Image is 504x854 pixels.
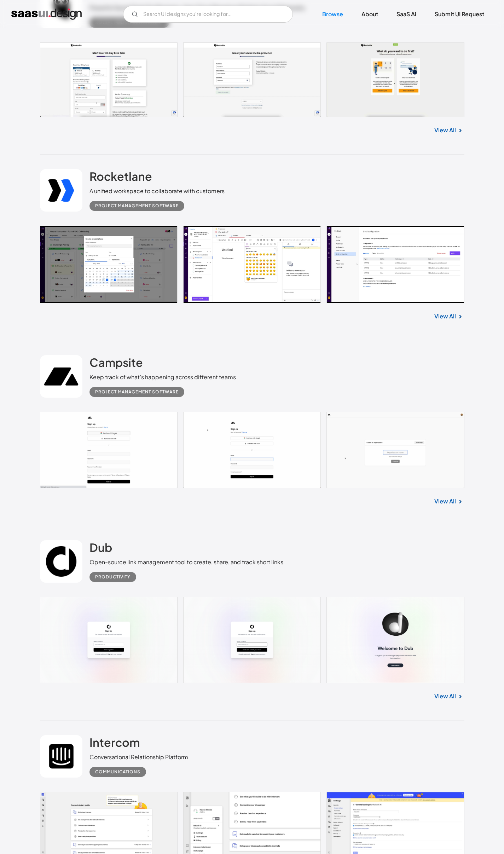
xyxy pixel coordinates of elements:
[388,6,425,22] a: SaaS Ai
[11,8,82,20] a: home
[89,169,152,183] h2: Rocketlane
[89,735,140,749] h2: Intercom
[95,202,179,210] div: Project Management Software
[89,540,112,554] h2: Dub
[95,388,179,396] div: Project Management Software
[314,6,352,22] a: Browse
[89,373,236,381] div: Keep track of what’s happening across different teams
[353,6,387,22] a: About
[434,312,456,321] a: View All
[123,6,293,23] input: Search UI designs you're looking for...
[434,692,456,700] a: View All
[95,768,140,776] div: Communications
[434,497,456,506] a: View All
[89,753,188,761] div: Conversational Relationship Platform
[434,126,456,134] a: View All
[89,355,143,373] a: Campsite
[89,355,143,369] h2: Campsite
[89,169,152,187] a: Rocketlane
[89,187,225,195] div: A unified workspace to collaborate with customers
[426,6,493,22] a: Submit UI Request
[89,540,112,558] a: Dub
[123,6,293,23] form: Email Form
[95,573,131,581] div: Productivity
[89,558,283,566] div: Open-source link management tool to create, share, and track short links
[89,735,140,753] a: Intercom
